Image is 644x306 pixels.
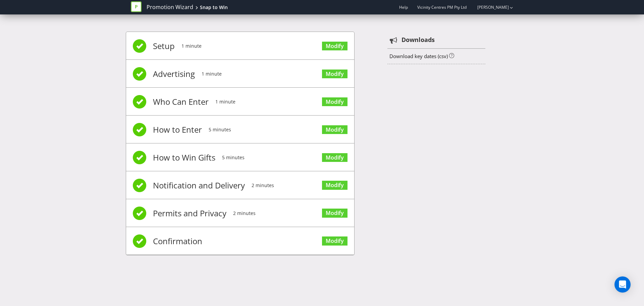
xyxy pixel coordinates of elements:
a: Modify [322,153,347,162]
a: Modify [322,181,347,190]
span: Permits and Privacy [153,200,226,227]
span: How to Enter [153,116,202,143]
span: 5 minutes [209,116,231,143]
a: Modify [322,209,347,218]
strong: Downloads [401,36,435,44]
a: [PERSON_NAME] [471,4,509,10]
span: 2 minutes [233,200,256,227]
span: Confirmation [153,228,202,255]
span: 1 minute [215,88,235,115]
span: Vicinity Centres PM Pty Ltd [417,4,467,10]
a: Modify [322,236,347,246]
span: Setup [153,33,175,59]
span: Advertising [153,60,195,87]
a: Download key dates (csv) [389,53,448,59]
a: Modify [322,42,347,51]
span: How to Win Gifts [153,144,215,171]
tspan:  [390,37,397,44]
span: 2 minutes [252,172,274,199]
div: Open Intercom Messenger [614,276,631,293]
span: 1 minute [202,60,222,87]
span: Who Can Enter [153,88,209,115]
span: 1 minute [181,33,202,59]
div: Snap to Win [200,4,228,11]
a: Modify [322,97,347,106]
span: 5 minutes [222,144,245,171]
span: Notification and Delivery [153,172,245,199]
a: Promotion Wizard [147,3,193,11]
a: Help [399,4,408,10]
a: Modify [322,70,347,79]
a: Modify [322,125,347,134]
